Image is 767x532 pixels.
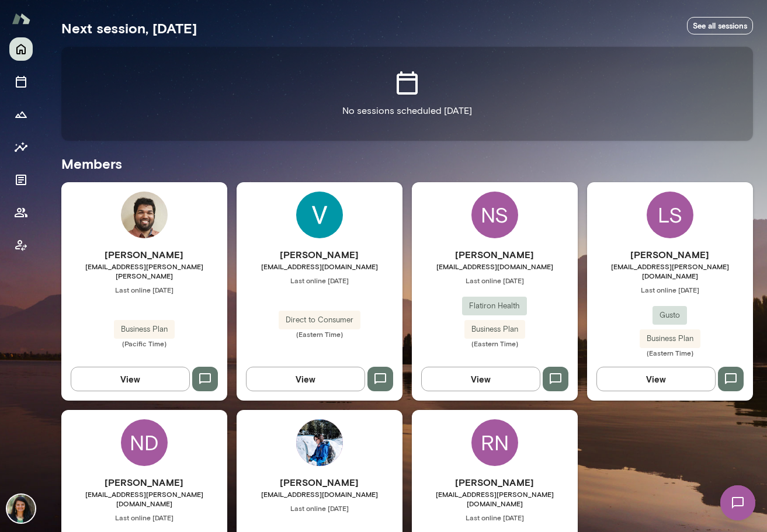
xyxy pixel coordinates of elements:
[61,262,227,280] span: [EMAIL_ADDRESS][PERSON_NAME][PERSON_NAME]
[296,192,343,238] img: Versha Singh
[9,70,33,93] button: Sessions
[246,367,365,391] button: View
[71,367,190,391] button: View
[121,192,168,238] img: Ashwin Hegde
[237,475,402,489] h6: [PERSON_NAME]
[412,248,578,262] h6: [PERSON_NAME]
[61,489,227,508] span: [EMAIL_ADDRESS][PERSON_NAME][DOMAIN_NAME]
[61,248,227,262] h6: [PERSON_NAME]
[653,310,687,321] span: Gusto
[237,503,402,513] span: Last online [DATE]
[61,475,227,489] h6: [PERSON_NAME]
[471,192,518,238] div: NS
[9,234,33,257] button: Client app
[7,495,35,523] img: Nina Patel
[9,37,33,61] button: Home
[9,168,33,192] button: Documents
[9,103,33,126] button: Growth Plan
[12,8,30,30] img: Mento
[587,262,753,280] span: [EMAIL_ADDRESS][PERSON_NAME][DOMAIN_NAME]
[9,201,33,224] button: Members
[412,475,578,489] h6: [PERSON_NAME]
[296,419,343,466] img: Yingting Xiao
[237,489,402,499] span: [EMAIL_ADDRESS][DOMAIN_NAME]
[237,262,402,271] span: [EMAIL_ADDRESS][DOMAIN_NAME]
[61,513,227,522] span: Last online [DATE]
[421,367,540,391] button: View
[687,17,753,35] a: See all sessions
[462,300,527,312] span: Flatiron Health
[587,248,753,262] h6: [PERSON_NAME]
[412,513,578,522] span: Last online [DATE]
[596,367,716,391] button: View
[61,285,227,294] span: Last online [DATE]
[412,262,578,271] span: [EMAIL_ADDRESS][DOMAIN_NAME]
[412,339,578,348] span: (Eastern Time)
[61,154,753,173] h5: Members
[471,419,518,466] div: RN
[587,285,753,294] span: Last online [DATE]
[412,489,578,508] span: [EMAIL_ADDRESS][PERSON_NAME][DOMAIN_NAME]
[464,324,525,335] span: Business Plan
[114,324,175,335] span: Business Plan
[237,329,402,339] span: (Eastern Time)
[121,419,168,466] div: ND
[647,192,693,238] div: LS
[61,19,197,37] h5: Next session, [DATE]
[9,135,33,159] button: Insights
[342,104,472,118] p: No sessions scheduled [DATE]
[640,333,700,345] span: Business Plan
[412,276,578,285] span: Last online [DATE]
[237,276,402,285] span: Last online [DATE]
[587,348,753,357] span: (Eastern Time)
[237,248,402,262] h6: [PERSON_NAME]
[279,314,360,326] span: Direct to Consumer
[61,339,227,348] span: (Pacific Time)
